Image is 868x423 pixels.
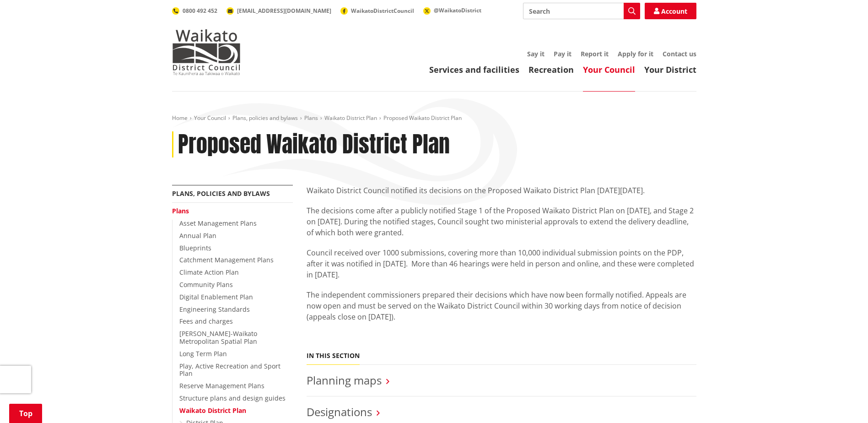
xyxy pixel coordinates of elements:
span: WaikatoDistrictCouncil [351,7,414,15]
a: Home [172,114,188,122]
a: Services and facilities [429,64,519,75]
a: Waikato District Plan [324,114,377,122]
a: Report it [581,49,609,58]
h5: In this section [307,352,360,360]
a: Climate Action Plan [179,268,239,277]
a: Plans [304,114,318,122]
a: Designations [307,404,372,419]
a: Blueprints [179,244,211,252]
a: Asset Management Plans [179,219,257,228]
a: Structure plans and design guides [179,394,286,402]
a: Pay it [554,49,571,58]
p: Waikato District Council notified its decisions on the Proposed Waikato District Plan [DATE][DATE]. [307,185,696,196]
a: Your District [644,64,696,75]
a: Account [645,3,696,19]
a: Your Council [583,64,635,75]
a: @WaikatoDistrict [423,6,481,14]
a: Long Term Plan [179,349,227,358]
a: Top [9,404,42,423]
a: Play, Active Recreation and Sport Plan [179,362,280,378]
a: [EMAIL_ADDRESS][DOMAIN_NAME] [226,7,331,15]
a: Planning maps [307,373,382,388]
p: The decisions come after a publicly notified Stage 1 of the Proposed Waikato District Plan on [DA... [307,205,696,238]
h1: Proposed Waikato District Plan [178,131,450,158]
a: Plans, policies and bylaws [172,189,270,198]
p: Council received over 1000 submissions, covering more than 10,000 individual submission points on... [307,247,696,280]
nav: breadcrumb [172,114,696,122]
span: @WaikatoDistrict [434,6,481,14]
p: The independent commissioners prepared their decisions which have now been formally notified. App... [307,289,696,322]
input: Search input [523,3,640,19]
a: Digital Enablement Plan [179,293,253,301]
a: 0800 492 452 [172,7,217,15]
a: Your Council [194,114,226,122]
span: [EMAIL_ADDRESS][DOMAIN_NAME] [237,7,331,15]
a: Recreation [528,64,574,75]
a: Catchment Management Plans [179,255,274,264]
a: Plans [172,206,189,215]
a: Contact us [663,49,696,58]
a: [PERSON_NAME]-Waikato Metropolitan Spatial Plan [179,329,257,346]
span: Proposed Waikato District Plan [383,114,462,122]
a: Plans, policies and bylaws [232,114,298,122]
a: Say it [527,49,545,58]
span: 0800 492 452 [183,7,217,15]
a: Engineering Standards [179,305,250,314]
a: WaikatoDistrictCouncil [340,7,414,15]
img: Waikato District Council - Te Kaunihera aa Takiwaa o Waikato [172,29,241,75]
a: Annual Plan [179,231,216,240]
a: Community Plans [179,280,233,289]
a: Reserve Management Plans [179,381,264,390]
a: Apply for it [618,49,653,58]
a: Waikato District Plan [179,406,246,415]
a: Fees and charges [179,317,233,325]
